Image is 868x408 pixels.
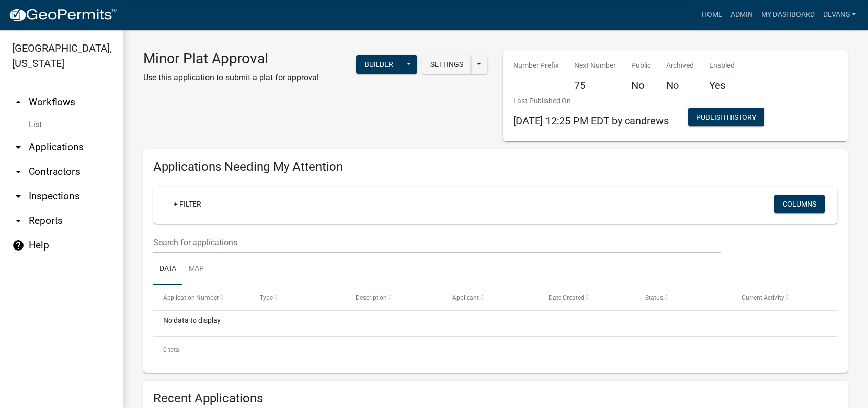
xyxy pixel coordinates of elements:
[698,5,726,25] a: Home
[513,96,669,106] p: Last Published On
[549,294,584,301] span: Date Created
[666,79,694,92] h5: No
[12,166,25,178] i: arrow_drop_down
[182,253,210,286] a: Map
[709,79,735,92] h5: Yes
[163,294,219,301] span: Application Number
[143,50,319,67] h3: Minor Plat Approval
[631,79,651,92] h5: No
[143,72,319,84] p: Use this application to submit a plat for approval
[443,285,539,310] datatable-header-cell: Applicant
[513,115,669,127] span: [DATE] 12:25 PM EDT by candrews
[819,5,860,25] a: devans
[12,96,25,108] i: arrow_drop_up
[452,294,479,301] span: Applicant
[153,285,250,310] datatable-header-cell: Application Number
[166,195,210,213] a: + Filter
[346,285,443,310] datatable-header-cell: Description
[12,239,25,252] i: help
[153,311,837,336] div: No data to display
[709,60,735,71] p: Enabled
[574,60,616,71] p: Next Number
[742,294,784,301] span: Current Activity
[260,294,273,301] span: Type
[726,5,757,25] a: Admin
[732,285,828,310] datatable-header-cell: Current Activity
[12,190,25,202] i: arrow_drop_down
[631,60,651,71] p: Public
[688,114,764,122] wm-modal-confirm: Workflow Publish History
[153,160,837,174] h4: Applications Needing My Attention
[645,294,663,301] span: Status
[153,232,721,253] input: Search for applications
[666,60,694,71] p: Archived
[688,108,764,126] button: Publish History
[774,195,825,213] button: Columns
[513,60,559,71] p: Number Prefix
[574,79,616,92] h5: 75
[356,294,387,301] span: Description
[12,141,25,153] i: arrow_drop_down
[153,337,837,362] div: 0 total
[12,215,25,227] i: arrow_drop_down
[422,55,471,74] button: Settings
[635,285,732,310] datatable-header-cell: Status
[153,253,182,286] a: Data
[757,5,819,25] a: My Dashboard
[539,285,635,310] datatable-header-cell: Date Created
[250,285,347,310] datatable-header-cell: Type
[153,391,837,406] h4: Recent Applications
[356,55,401,74] button: Builder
